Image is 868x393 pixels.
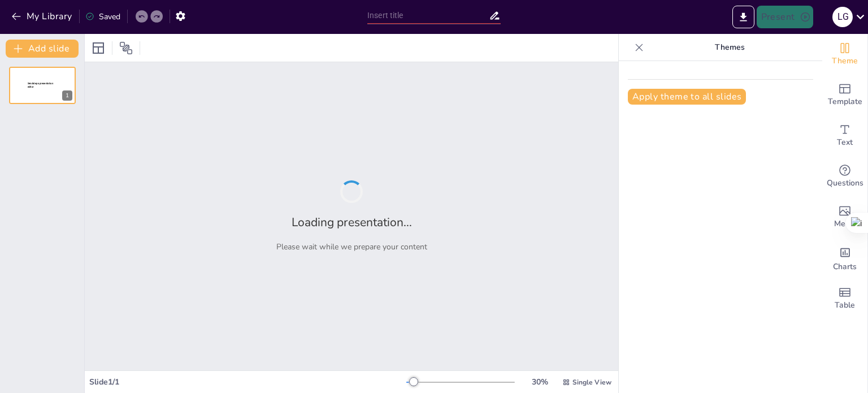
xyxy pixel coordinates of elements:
[85,11,120,22] div: Saved
[822,237,867,278] div: Add charts and graphs
[6,40,79,58] button: Add slide
[367,7,489,24] input: Insert title
[757,6,813,28] button: Present
[832,6,853,28] button: l g
[827,177,863,189] span: Questions
[822,75,867,115] div: Add ready made slides
[62,90,72,101] div: 1
[832,7,853,27] div: l g
[833,261,857,273] span: Charts
[732,6,754,28] button: Export to PowerPoint
[822,278,867,319] div: Add a table
[837,136,853,149] span: Text
[9,67,76,104] div: 1
[89,39,107,57] div: Layout
[828,96,862,108] span: Template
[8,7,77,25] button: My Library
[822,156,867,197] div: Get real-time input from your audience
[822,34,867,75] div: Change the overall theme
[832,55,858,67] span: Theme
[822,197,867,237] div: Add images, graphics, shapes or video
[628,89,746,105] button: Apply theme to all slides
[292,214,412,230] h2: Loading presentation...
[572,378,611,387] span: Single View
[89,377,406,387] div: Slide 1 / 1
[648,34,811,61] p: Themes
[526,377,553,387] div: 30 %
[119,41,133,55] span: Position
[276,241,427,252] p: Please wait while we prepare your content
[834,218,856,230] span: Media
[835,299,855,312] span: Table
[822,115,867,156] div: Add text boxes
[28,82,53,88] span: Sendsteps presentation editor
